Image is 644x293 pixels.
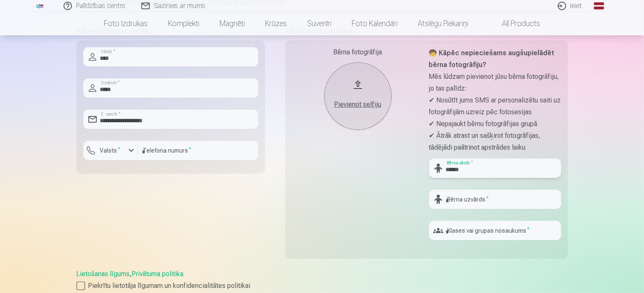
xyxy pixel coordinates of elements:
a: Magnēti [209,12,255,35]
p: ✔ Ātrāk atrast un sašķirot fotogrāfijas, tādējādi paātrinot apstrādes laiku [429,130,561,153]
p: ✔ Nepajaukt bērnu fotogrāfijas grupā [429,118,561,130]
strong: 🧒 Kāpēc nepieciešams augšupielādēt bērna fotogrāfiju? [429,49,554,69]
a: Privātuma politika [132,270,184,278]
a: Komplekti [158,12,209,35]
a: All products [478,12,550,35]
div: Pievienot selfiju [333,99,383,110]
label: Valsts [97,146,124,155]
button: Valsts* [83,141,138,160]
a: Foto izdrukas [94,12,158,35]
p: ✔ Nosūtīt jums SMS ar personalizētu saiti uz fotogrāfijām uzreiz pēc fotosesijas [429,94,561,118]
a: Lietošanas līgums [77,270,130,278]
div: Bērna fotogrāfija [292,47,424,57]
img: /fa1 [35,3,45,8]
a: Suvenīri [297,12,342,35]
a: Krūzes [255,12,297,35]
p: Mēs lūdzam pievienot jūsu bērna fotogrāfiju, jo tas palīdz: [429,71,561,94]
button: Pievienot selfiju [324,62,392,130]
label: Piekrītu lietotāja līgumam un konfidencialitātes politikai [77,281,568,291]
a: Foto kalendāri [342,12,408,35]
a: Atslēgu piekariņi [408,12,478,35]
div: , [77,269,568,291]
